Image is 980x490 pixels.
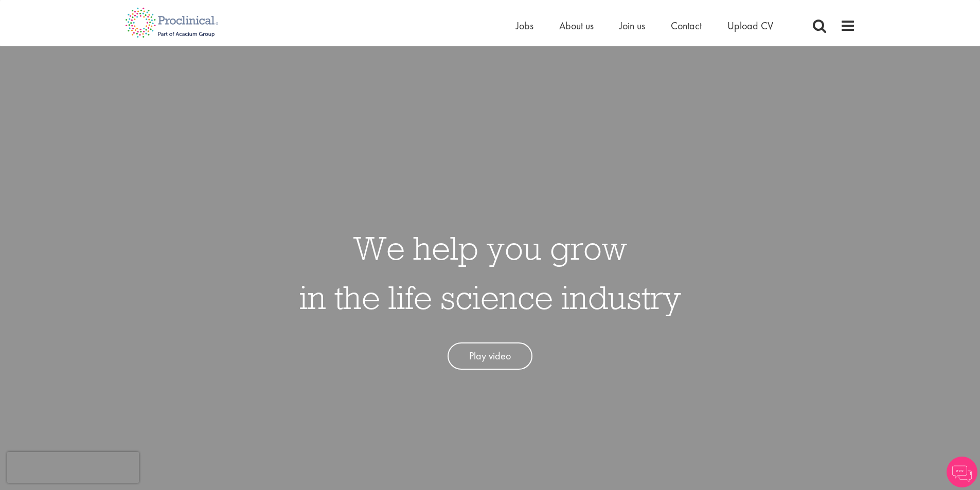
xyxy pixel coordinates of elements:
a: Contact [671,19,702,32]
img: Chatbot [947,457,977,487]
a: Play video [448,342,532,370]
a: Join us [619,19,645,32]
h1: We help you grow in the life science industry [299,223,681,322]
a: Upload CV [727,19,773,32]
a: About us [559,19,594,32]
a: Jobs [516,19,533,32]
